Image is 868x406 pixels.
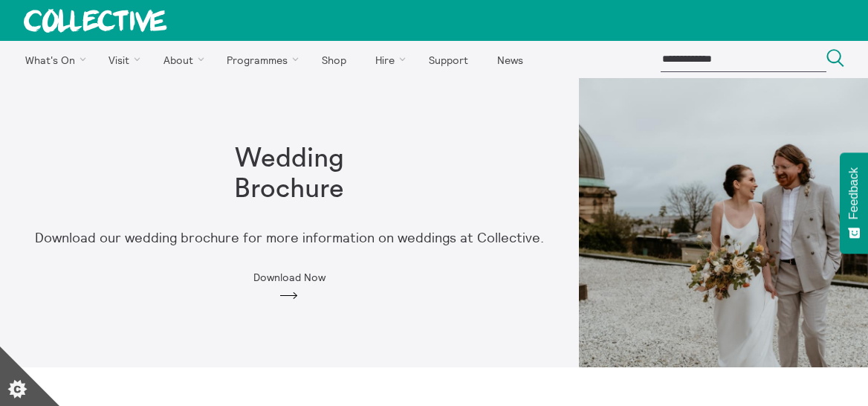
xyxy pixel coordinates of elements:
[415,41,481,78] a: Support
[194,144,384,205] h1: Wedding Brochure
[35,231,544,246] p: Download our wedding brochure for more information on weddings at Collective.
[214,41,306,78] a: Programmes
[484,41,536,78] a: News
[253,271,325,283] span: Download Now
[150,41,211,78] a: About
[579,78,868,367] img: Modern art shoot Claire Fleck 10
[840,152,868,254] button: Feedback - Show survey
[363,41,413,78] a: Hire
[847,167,861,219] span: Feedback
[12,41,93,78] a: What's On
[308,41,359,78] a: Shop
[96,41,148,78] a: Visit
